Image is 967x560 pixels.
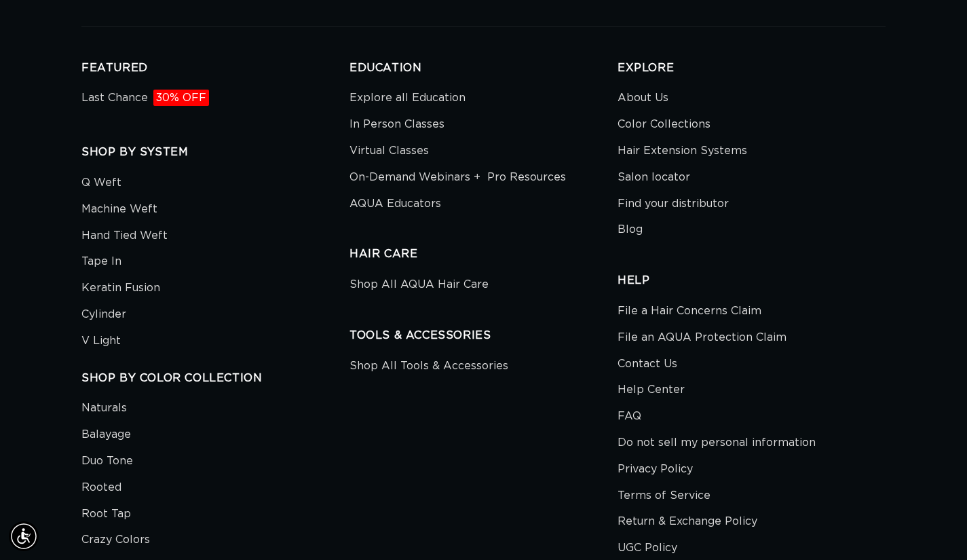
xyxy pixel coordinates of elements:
a: AQUA Educators [349,191,441,217]
a: File an AQUA Protection Claim [618,324,786,351]
a: Tape In [81,248,121,275]
a: Virtual Classes [349,138,429,164]
a: V Light [81,328,121,354]
a: Last Chance30% OFF [81,88,209,111]
a: Naturals [81,398,127,422]
span: 30% OFF [153,90,209,106]
a: Q Weft [81,173,121,196]
a: Contact Us [618,351,677,377]
a: Salon locator [618,164,690,191]
h2: EXPLORE [618,61,886,75]
a: Do not sell my personal information [618,430,816,456]
a: File a Hair Concerns Claim [618,301,761,324]
a: Explore all Education [349,88,466,111]
a: Balayage [81,422,131,448]
a: On-Demand Webinars + Pro Resources [349,164,566,191]
a: Hand Tied Weft [81,223,168,249]
a: About Us [618,88,668,111]
a: Rooted [81,474,121,501]
div: Accessibility Menu [9,521,39,551]
h2: HAIR CARE [349,247,618,261]
a: In Person Classes [349,111,444,138]
a: Root Tap [81,501,131,527]
a: Blog [618,217,643,243]
a: Shop All Tools & Accessories [349,356,508,379]
a: Machine Weft [81,196,157,223]
a: Return & Exchange Policy [618,508,757,535]
a: Shop All AQUA Hair Care [349,275,489,298]
a: Duo Tone [81,448,133,474]
a: Privacy Policy [618,456,693,483]
h2: SHOP BY COLOR COLLECTION [81,371,349,386]
h2: FEATURED [81,61,349,75]
a: Crazy Colors [81,527,150,553]
h2: SHOP BY SYSTEM [81,145,349,160]
a: Color Collections [618,111,710,138]
a: Terms of Service [618,483,710,509]
h2: HELP [618,274,886,288]
a: Cylinder [81,301,126,328]
a: Find your distributor [618,191,729,217]
a: Help Center [618,377,685,403]
a: Keratin Fusion [81,275,160,301]
a: Hair Extension Systems [618,138,747,164]
h2: EDUCATION [349,61,618,75]
a: FAQ [618,403,641,430]
h2: TOOLS & ACCESSORIES [349,329,618,343]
